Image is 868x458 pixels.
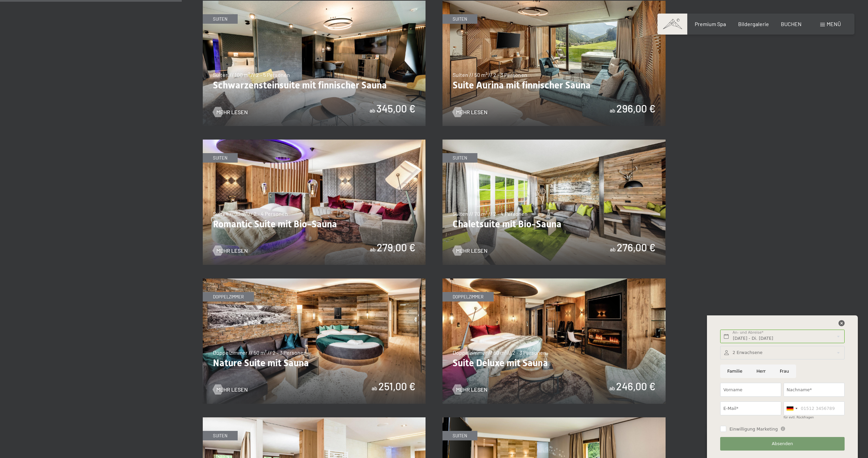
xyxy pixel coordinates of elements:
[784,416,814,419] label: für evtl. Rückfragen
[456,247,488,254] span: Mehr Lesen
[453,247,488,254] a: Mehr Lesen
[203,140,426,144] a: Romantic Suite mit Bio-Sauna
[442,140,666,265] img: Chaletsuite mit Bio-Sauna
[213,108,248,116] a: Mehr Lesen
[203,278,426,404] img: Nature Suite mit Sauna
[442,418,666,422] a: Alpin Studio
[720,437,844,451] button: Absenden
[203,418,426,422] a: Family Suite
[213,247,248,254] a: Mehr Lesen
[695,21,726,27] a: Premium Spa
[203,1,426,5] a: Schwarzensteinsuite mit finnischer Sauna
[442,278,666,404] img: Suite Deluxe mit Sauna
[203,140,426,265] img: Romantic Suite mit Bio-Sauna
[772,441,793,447] span: Absenden
[781,21,802,27] a: BUCHEN
[784,401,845,415] input: 01512 3456789
[216,386,248,393] span: Mehr Lesen
[216,247,248,254] span: Mehr Lesen
[442,1,666,126] img: Suite Aurina mit finnischer Sauna
[729,426,778,432] span: Einwilligung Marketing
[203,1,426,126] img: Schwarzensteinsuite mit finnischer Sauna
[442,1,666,5] a: Suite Aurina mit finnischer Sauna
[442,140,666,144] a: Chaletsuite mit Bio-Sauna
[216,108,248,116] span: Mehr Lesen
[213,386,248,393] a: Mehr Lesen
[453,108,488,116] a: Mehr Lesen
[456,108,488,116] span: Mehr Lesen
[827,21,841,27] span: Menü
[784,402,800,415] div: Germany (Deutschland): +49
[453,386,488,393] a: Mehr Lesen
[442,279,666,283] a: Suite Deluxe mit Sauna
[738,21,769,27] a: Bildergalerie
[203,279,426,283] a: Nature Suite mit Sauna
[456,386,488,393] span: Mehr Lesen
